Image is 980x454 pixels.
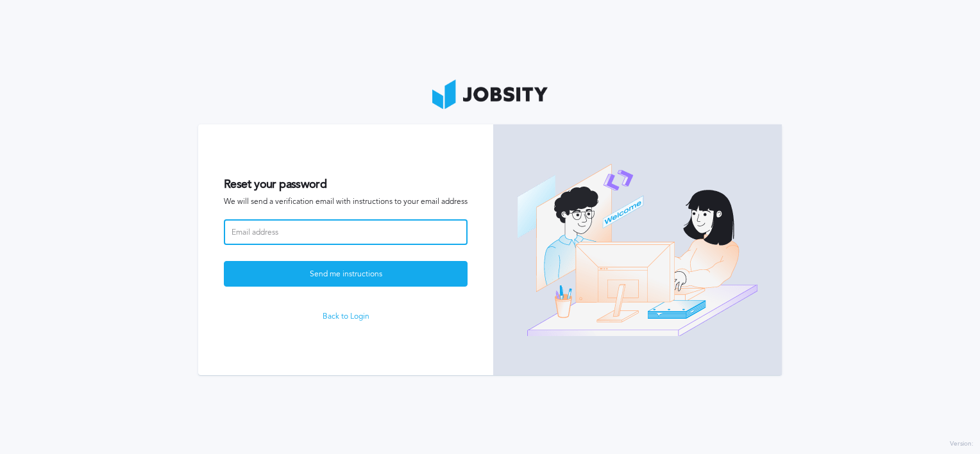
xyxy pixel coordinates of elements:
h2: Reset your password [224,178,468,191]
a: Back to Login [224,312,468,321]
button: Send me instructions [224,261,468,287]
span: We will send a verification email with instructions to your email address [224,198,468,206]
input: Email address [224,219,468,245]
label: Version: [950,441,974,448]
div: Send me instructions [224,262,467,287]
